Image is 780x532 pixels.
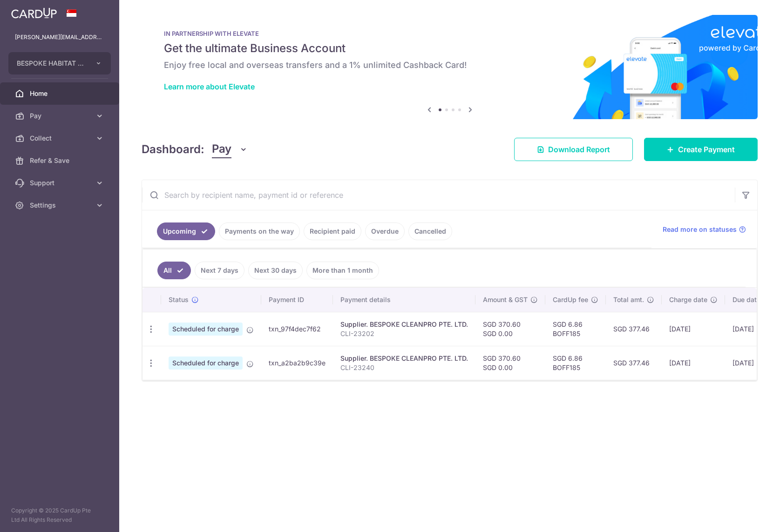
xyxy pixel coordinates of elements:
span: Pay [212,141,231,158]
img: Renovation banner [142,15,758,119]
span: Amount & GST [483,295,528,304]
div: Supplier. BESPOKE CLEANPRO PTE. LTD. [340,354,468,363]
td: [DATE] [725,346,778,380]
td: txn_97f4dec7f62 [261,312,333,346]
th: Payment ID [261,288,333,312]
a: Next 7 days [195,262,244,279]
a: Payments on the way [219,222,300,240]
span: Download Report [548,144,610,155]
a: Learn more about Elevate [164,82,255,91]
span: Read more on statuses [663,225,737,234]
p: [PERSON_NAME][EMAIL_ADDRESS][DOMAIN_NAME] [15,33,104,42]
a: Next 30 days [248,262,303,279]
input: Search by recipient name, payment id or reference [142,180,735,210]
p: CLI-23202 [340,329,468,338]
td: SGD 370.60 SGD 0.00 [475,346,545,380]
td: txn_a2ba2b9c39e [261,346,333,380]
h5: Get the ultimate Business Account [164,41,735,56]
div: Supplier. BESPOKE CLEANPRO PTE. LTD. [340,320,468,329]
h4: Dashboard: [142,141,204,158]
span: Status [169,295,189,304]
td: SGD 370.60 SGD 0.00 [475,312,545,346]
span: Total amt. [613,295,644,304]
a: Upcoming [157,222,215,240]
span: Settings [30,201,91,210]
td: SGD 6.86 BOFF185 [545,312,606,346]
button: BESPOKE HABITAT SHEN PTE. LTD. [8,52,111,74]
a: Read more on statuses [663,225,746,234]
a: Download Report [514,138,633,161]
span: Due date [733,295,760,304]
a: All [157,262,191,279]
span: Collect [30,134,91,143]
a: Create Payment [644,138,758,161]
span: Home [30,89,91,98]
span: Support [30,178,91,188]
img: CardUp [11,7,57,19]
td: [DATE] [662,312,725,346]
span: Scheduled for charge [169,323,243,336]
p: IN PARTNERSHIP WITH ELEVATE [164,30,735,37]
td: SGD 377.46 [606,346,662,380]
span: Charge date [669,295,707,304]
td: SGD 377.46 [606,312,662,346]
span: Refer & Save [30,156,91,165]
a: Cancelled [408,222,452,240]
span: BESPOKE HABITAT SHEN PTE. LTD. [17,59,86,68]
a: Recipient paid [304,222,361,240]
a: Overdue [365,222,405,240]
span: CardUp fee [553,295,588,304]
td: SGD 6.86 BOFF185 [545,346,606,380]
a: More than 1 month [306,262,379,279]
span: Scheduled for charge [169,357,243,370]
span: Create Payment [678,144,735,155]
button: Pay [212,141,248,158]
td: [DATE] [725,312,778,346]
th: Payment details [333,288,475,312]
h6: Enjoy free local and overseas transfers and a 1% unlimited Cashback Card! [164,60,735,71]
td: [DATE] [662,346,725,380]
span: Pay [30,111,91,121]
p: CLI-23240 [340,363,468,372]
